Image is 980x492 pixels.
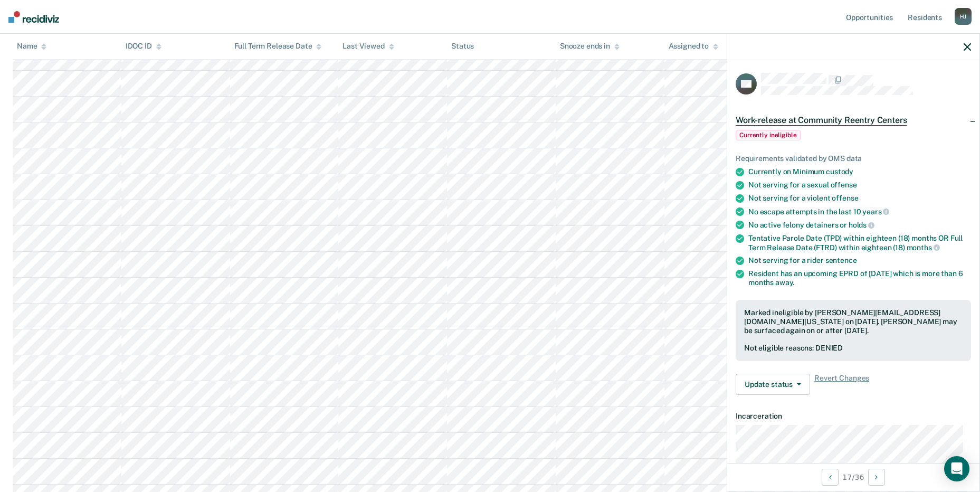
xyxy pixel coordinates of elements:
div: Work-release at Community Reentry CentersCurrently ineligible [727,103,979,150]
div: Tentative Parole Date (TPD) within eighteen (18) months OR Full Term Release Date (FTRD) within e... [748,234,971,252]
div: Not serving for a rider [748,256,971,265]
div: H J [955,8,972,25]
div: Currently on Minimum [748,167,971,176]
span: sentence [825,256,857,264]
div: 17 / 36 [727,463,979,491]
span: offense [832,194,858,202]
div: Status [451,42,474,51]
span: offense [831,181,857,189]
span: months [907,243,940,252]
button: Next Opportunity [868,469,885,486]
button: Previous Opportunity [822,469,839,486]
span: away. [775,278,794,287]
div: No active felony detainers or [748,220,971,230]
span: Currently ineligible [736,130,801,140]
div: Requirements validated by OMS data [736,154,971,163]
div: Assigned to [669,42,718,51]
span: holds [849,221,874,229]
div: Not eligible reasons: DENIED [744,344,963,353]
span: years [862,207,889,216]
div: Not serving for a violent [748,194,971,203]
img: Recidiviz [8,11,59,23]
div: Marked ineligible by [PERSON_NAME][EMAIL_ADDRESS][DOMAIN_NAME][US_STATE] on [DATE]. [PERSON_NAME]... [744,308,963,335]
div: Full Term Release Date [234,42,322,51]
div: IDOC ID [126,42,161,51]
div: Last Viewed [342,42,394,51]
div: Open Intercom Messenger [944,456,969,481]
dt: Incarceration [736,412,971,421]
div: Not serving for a sexual [748,181,971,190]
button: Update status [736,374,810,395]
span: Revert Changes [814,374,869,395]
div: No escape attempts in the last 10 [748,207,971,216]
div: Resident has an upcoming EPRD of [DATE] which is more than 6 months [748,269,971,287]
span: Work-release at Community Reentry Centers [736,115,907,126]
div: Snooze ends in [560,42,620,51]
span: custody [826,167,853,176]
div: Name [17,42,46,51]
